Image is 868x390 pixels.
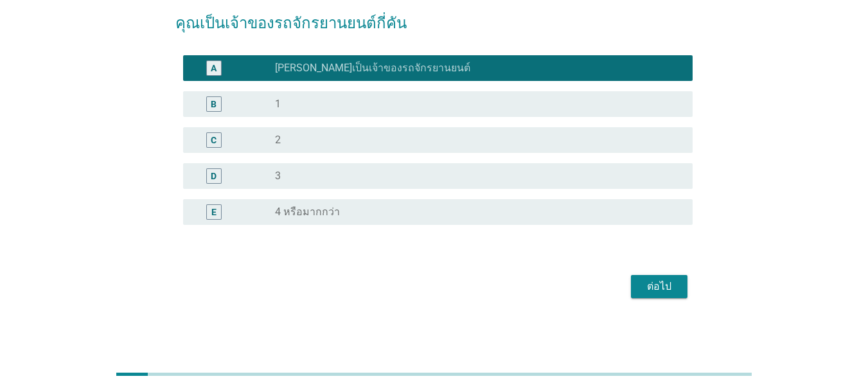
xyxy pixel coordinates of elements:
div: B [211,97,217,111]
div: A [211,61,217,75]
div: E [211,205,217,218]
label: 4 หรือมากกว่า [275,206,340,218]
label: 3 [275,170,281,182]
label: [PERSON_NAME]เป็นเจ้าของรถจักรยานยนต์ [275,62,470,75]
div: C [211,133,217,146]
label: 1 [275,98,281,111]
div: ต่อไป [641,279,677,294]
label: 2 [275,134,281,146]
div: D [211,169,217,182]
button: ต่อไป [631,275,687,298]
